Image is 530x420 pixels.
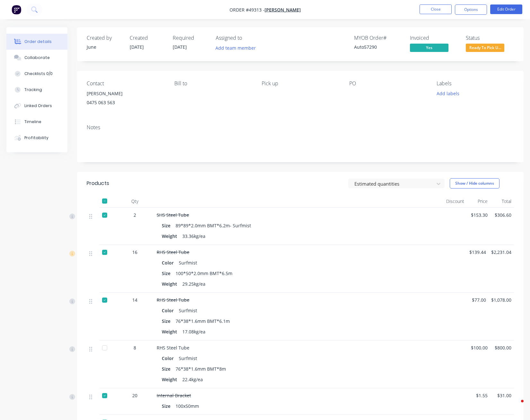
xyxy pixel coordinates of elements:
div: Surfmist [176,354,200,363]
div: Size [162,364,173,374]
div: Auto57290 [354,44,402,50]
div: Size [162,221,173,230]
span: 8 [134,344,136,351]
div: Notes [87,124,514,130]
img: Factory [12,5,21,14]
div: Size [162,316,173,326]
div: Status [466,35,514,41]
div: Created [130,35,165,41]
div: 22.4kg/ea [180,375,205,384]
div: [PERSON_NAME] [87,89,164,98]
div: Weight [162,231,180,241]
span: 20 [132,392,137,399]
div: Price [467,195,491,208]
div: Tracking [24,87,42,93]
button: Close [420,4,452,14]
span: Internal Bracket [157,392,191,399]
span: $800.00 [493,344,511,351]
div: Surfmist [176,258,200,267]
button: Checklists 0/0 [6,66,67,82]
button: Collaborate [6,50,67,66]
div: Contact [87,80,164,87]
span: $1,078.00 [491,297,511,303]
span: $1.55 [469,392,488,399]
span: RHS Steel Tube [157,345,189,351]
span: RHS Steel Tube [157,297,189,303]
iframe: Intercom live chat [508,398,524,414]
div: Linked Orders [24,103,52,109]
span: RHS Steel Tube [157,249,189,255]
div: Weight [162,327,180,336]
div: Products [87,180,109,187]
div: [PERSON_NAME]0475 063 563 [87,89,164,110]
a: [PERSON_NAME] [265,7,301,13]
div: Required [173,35,208,41]
button: Show / Hide columns [450,178,500,189]
div: Timeline [24,119,41,125]
div: Color [162,354,176,363]
button: Edit Order [490,4,522,14]
div: Profitability [24,135,48,141]
span: $31.00 [493,392,511,399]
span: 16 [132,249,137,256]
span: 14 [132,297,137,303]
span: [DATE] [173,44,187,50]
div: 17.08kg/ea [180,327,208,336]
button: Timeline [6,114,67,130]
div: 0475 063 563 [87,98,164,107]
div: MYOB Order # [354,35,402,41]
div: PO [349,80,427,87]
div: Collaborate [24,55,50,61]
div: Order details [24,39,52,45]
span: $139.44 [468,249,486,256]
div: Qty [116,195,154,208]
div: 100x50mm [173,401,202,411]
div: Color [162,306,176,315]
div: 89*89*2.0mm BMT*6.2m- Surfmist [173,221,254,230]
button: Add labels [433,89,463,98]
div: 100*50*2.0mm BMT*6.5m [173,269,235,278]
div: Weight [162,375,180,384]
span: Order #49313 - [230,7,265,13]
span: $77.00 [468,297,486,303]
div: Invoiced [410,35,458,41]
div: Discount [443,195,467,208]
div: Pick up [262,80,339,87]
span: $153.30 [469,212,488,218]
button: Add team member [216,44,259,52]
div: Total [490,195,514,208]
span: $306.60 [493,212,511,218]
button: Profitability [6,130,67,146]
div: Assigned to [216,35,280,41]
span: Yes [410,44,448,52]
div: Bill to [174,80,252,87]
button: Linked Orders [6,98,67,114]
div: Created by [87,35,122,41]
button: Options [455,4,487,15]
button: Tracking [6,82,67,98]
div: 29.25kg/ea [180,279,208,289]
div: 76*38*1.6mm BMT*6.1m [173,316,232,326]
div: Size [162,401,173,411]
span: SHS Steel Tube [157,212,189,218]
div: 33.36kg/ea [180,231,208,241]
button: Order details [6,34,67,50]
div: 76*38*1.6mm BMT*8m [173,364,229,374]
div: Surfmist [176,306,200,315]
div: Size [162,269,173,278]
div: Labels [437,80,514,87]
div: Color [162,258,176,267]
span: $100.00 [469,344,488,351]
span: $2,231.04 [491,249,511,256]
div: Weight [162,279,180,289]
button: Ready To Pick U... [466,44,504,53]
span: 2 [134,212,136,218]
div: Checklists 0/0 [24,71,53,77]
span: Ready To Pick U... [466,44,504,52]
span: [DATE] [130,44,144,50]
div: June [87,44,122,50]
button: Add team member [212,44,259,52]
